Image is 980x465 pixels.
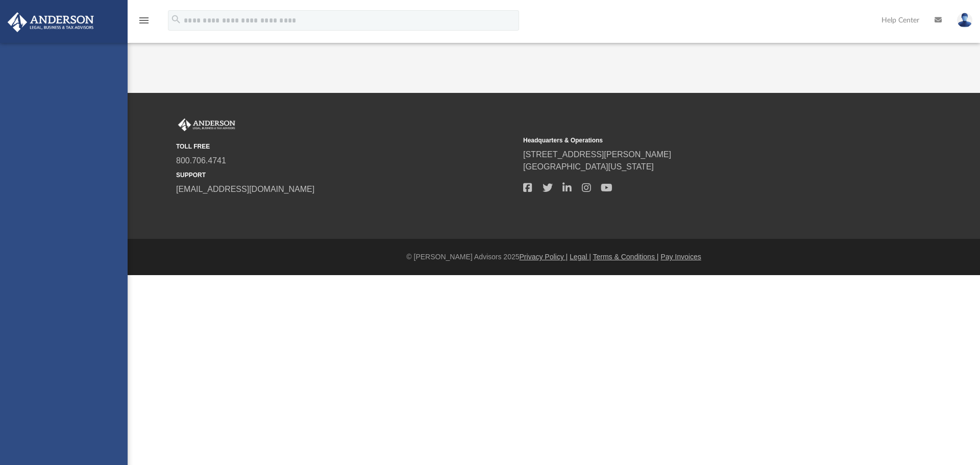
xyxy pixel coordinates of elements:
img: Anderson Advisors Platinum Portal [176,118,237,132]
a: [EMAIL_ADDRESS][DOMAIN_NAME] [176,185,314,193]
small: SUPPORT [176,170,516,180]
a: 800.706.4741 [176,156,226,165]
i: search [170,14,182,25]
a: [GEOGRAPHIC_DATA][US_STATE] [523,162,654,171]
a: Legal | [570,253,591,261]
i: menu [138,14,150,27]
img: User Pic [957,13,972,28]
a: Pay Invoices [660,253,701,261]
img: Anderson Advisors Platinum Portal [5,12,97,32]
a: menu [138,19,150,27]
a: Privacy Policy | [520,253,568,261]
small: Headquarters & Operations [523,136,863,145]
div: © [PERSON_NAME] Advisors 2025 [128,252,980,262]
a: Terms & Conditions | [593,253,659,261]
small: TOLL FREE [176,142,516,151]
a: [STREET_ADDRESS][PERSON_NAME] [523,150,671,159]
